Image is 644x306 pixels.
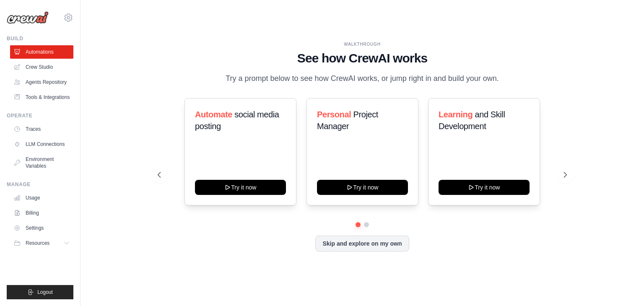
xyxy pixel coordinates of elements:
[195,180,286,195] button: Try it now
[221,73,503,85] p: Try a prompt below to see how CrewAI works, or jump right in and build your own.
[317,110,378,131] span: Project Manager
[10,153,73,173] a: Environment Variables
[10,122,73,136] a: Traces
[158,41,567,47] div: WALKTHROUGH
[315,236,409,252] button: Skip and explore on my own
[317,180,408,195] button: Try it now
[195,110,232,119] span: Automate
[7,285,73,299] button: Logout
[10,60,73,74] a: Crew Studio
[7,35,73,42] div: Build
[7,11,49,24] img: Logo
[10,191,73,205] a: Usage
[10,236,73,250] button: Resources
[439,180,530,195] button: Try it now
[37,289,53,296] span: Logout
[10,221,73,235] a: Settings
[10,91,73,104] a: Tools & Integrations
[439,110,473,119] span: Learning
[317,110,351,119] span: Personal
[10,137,73,151] a: LLM Connections
[10,206,73,220] a: Billing
[7,112,73,119] div: Operate
[26,240,49,246] span: Resources
[195,110,279,131] span: social media posting
[7,181,73,188] div: Manage
[10,45,73,59] a: Automations
[158,51,567,66] h1: See how CrewAI works
[10,75,73,89] a: Agents Repository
